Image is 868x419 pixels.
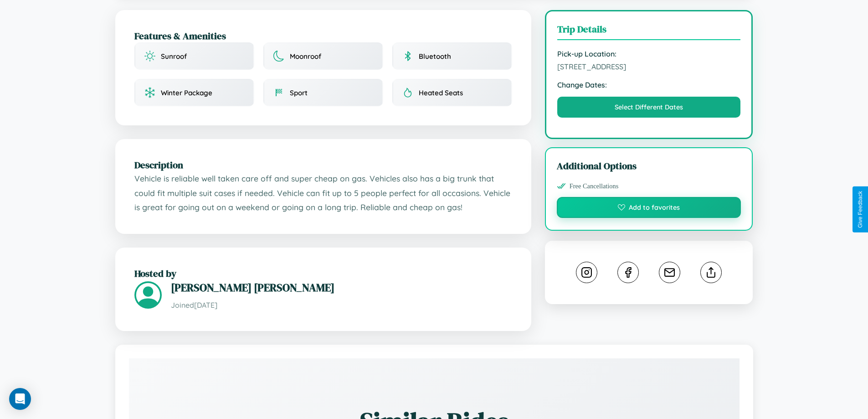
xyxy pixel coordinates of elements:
strong: Pick-up Location: [557,49,741,58]
div: Give Feedback [857,191,863,228]
span: Moonroof [290,52,321,61]
span: Sport [290,88,308,97]
h3: Additional Options [557,159,741,172]
strong: Change Dates: [557,80,741,89]
span: Free Cancellations [570,182,619,190]
h3: [PERSON_NAME] [PERSON_NAME] [171,280,512,295]
span: [STREET_ADDRESS] [557,62,741,71]
h2: Features & Amenities [134,29,512,42]
h2: Description [134,158,512,171]
span: Sunroof [161,52,187,61]
span: Heated Seats [419,88,463,97]
p: Vehicle is reliable well taken care off and super cheap on gas. Vehicles also has a big trunk tha... [134,171,512,215]
h2: Hosted by [134,267,512,280]
span: Winter Package [161,88,212,97]
h3: Trip Details [557,22,741,40]
div: Open Intercom Messenger [9,388,31,410]
button: Add to favorites [557,197,741,218]
span: Bluetooth [419,52,451,61]
button: Select Different Dates [557,97,741,118]
p: Joined [DATE] [171,299,512,312]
